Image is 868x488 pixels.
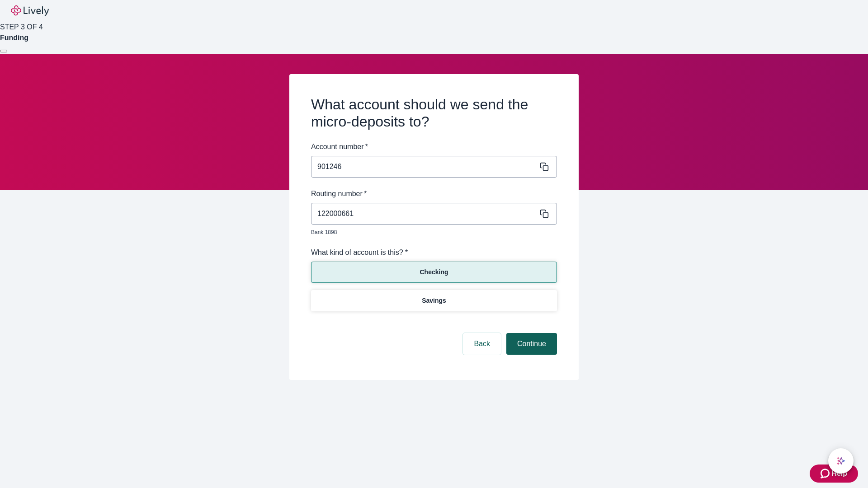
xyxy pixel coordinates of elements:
[821,468,831,479] svg: Zendesk support icon
[538,160,551,173] button: Copy message content to clipboard
[311,262,557,283] button: Checking
[420,267,448,277] p: Checking
[311,290,557,311] button: Savings
[540,162,549,171] svg: Copy to clipboard
[540,209,549,218] svg: Copy to clipboard
[538,207,551,220] button: Copy message content to clipboard
[311,188,367,199] label: Routing number
[422,296,446,305] p: Savings
[311,141,368,152] label: Account number
[463,333,501,355] button: Back
[836,456,845,465] svg: Lively AI Assistant
[506,333,557,355] button: Continue
[311,96,557,131] h2: What account should we send the micro-deposits to?
[311,247,408,258] label: What kind of account is this? *
[11,5,49,16] img: Lively
[831,468,847,479] span: Help
[810,465,858,483] button: Zendesk support iconHelp
[828,448,854,474] button: chat
[311,228,551,236] p: Bank 1898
